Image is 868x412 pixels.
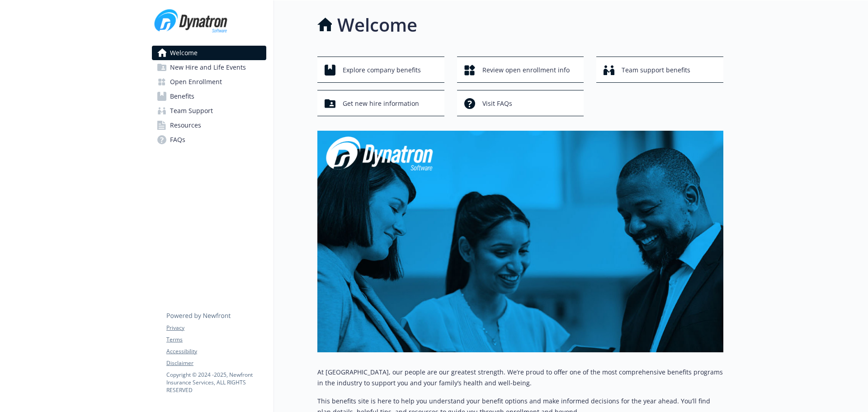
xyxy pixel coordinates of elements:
[152,46,266,60] a: Welcome
[166,371,266,394] p: Copyright © 2024 - 2025 , Newfront Insurance Services, ALL RIGHTS RESERVED
[152,133,266,147] a: FAQs
[596,57,723,83] button: Team support benefits
[317,90,444,116] button: Get new hire information
[152,118,266,133] a: Resources
[317,367,723,388] p: At [GEOGRAPHIC_DATA], our people are our greatest strength. We’re proud to offer one of the most ...
[622,62,690,79] span: Team support benefits
[166,347,266,355] a: Accessibility
[457,90,584,116] button: Visit FAQs
[482,62,570,79] span: Review open enrollment info
[317,131,723,352] img: overview page banner
[170,60,246,75] span: New Hire and Life Events
[152,89,266,104] a: Benefits
[170,89,194,104] span: Benefits
[170,46,198,60] span: Welcome
[457,57,584,83] button: Review open enrollment info
[343,95,419,112] span: Get new hire information
[170,118,201,133] span: Resources
[166,336,266,344] a: Terms
[166,324,266,332] a: Privacy
[170,133,185,147] span: FAQs
[337,11,417,38] h1: Welcome
[317,57,444,83] button: Explore company benefits
[170,75,222,89] span: Open Enrollment
[482,95,512,112] span: Visit FAQs
[152,60,266,75] a: New Hire and Life Events
[152,104,266,118] a: Team Support
[343,62,421,79] span: Explore company benefits
[166,359,266,367] a: Disclaimer
[170,104,213,118] span: Team Support
[152,75,266,89] a: Open Enrollment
